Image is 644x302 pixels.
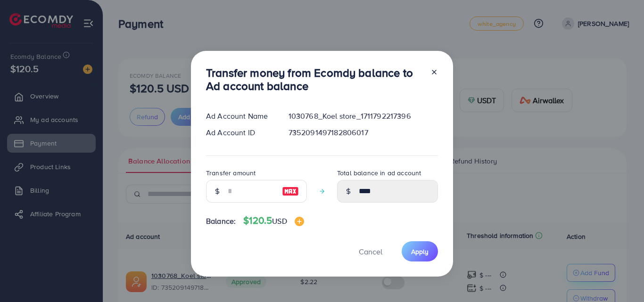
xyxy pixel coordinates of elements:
[337,168,421,178] label: Total balance in ad account
[281,111,446,122] div: 1030768_Koel store_1711792217396
[243,215,304,227] h4: $120.5
[272,216,287,226] span: USD
[206,216,236,227] span: Balance:
[411,247,429,256] span: Apply
[604,260,637,295] iframe: Chat
[206,66,423,93] h3: Transfer money from Ecomdy balance to Ad account balance
[282,186,299,197] img: image
[198,127,281,138] div: Ad Account ID
[198,111,281,122] div: Ad Account Name
[281,127,446,138] div: 7352091497182806017
[359,246,382,257] span: Cancel
[206,168,256,178] label: Transfer amount
[402,241,438,261] button: Apply
[347,241,394,261] button: Cancel
[295,217,304,226] img: image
